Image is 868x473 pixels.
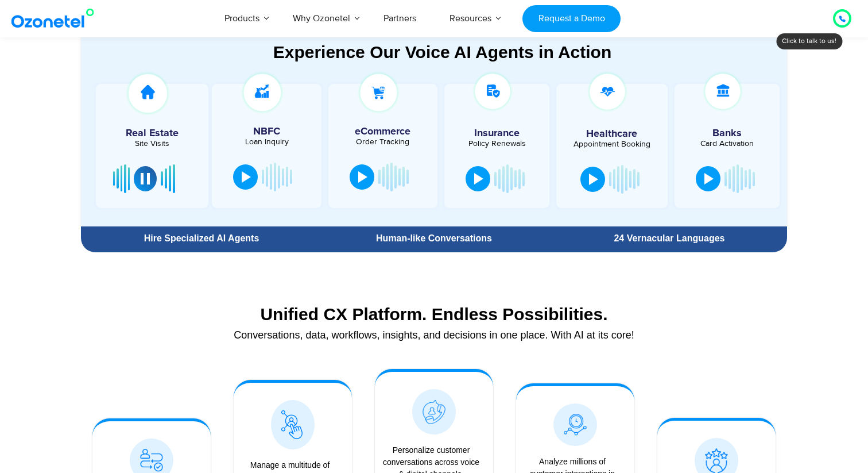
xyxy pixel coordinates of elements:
[102,140,203,148] div: Site Visits
[334,126,432,137] h5: eCommerce
[522,5,621,32] a: Request a Demo
[87,330,781,340] div: Conversations, data, workflows, insights, and decisions in one place. With AI at its core!
[102,128,203,139] h5: Real Estate
[557,234,781,243] div: 24 Vernacular Languages
[87,304,781,324] div: Unified CX Platform. Endless Possibilities.
[218,126,315,137] h5: NBFC
[680,140,774,148] div: Card Activation
[322,234,546,243] div: Human-like Conversations
[334,138,432,146] div: Order Tracking
[92,42,792,62] div: Experience Our Voice AI Agents in Action
[680,128,774,139] h5: Banks
[218,138,315,146] div: Loan Inquiry
[450,140,544,148] div: Policy Renewals
[450,128,544,139] h5: Insurance
[565,129,658,139] h5: Healthcare
[565,140,658,148] div: Appointment Booking
[87,234,316,243] div: Hire Specialized AI Agents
